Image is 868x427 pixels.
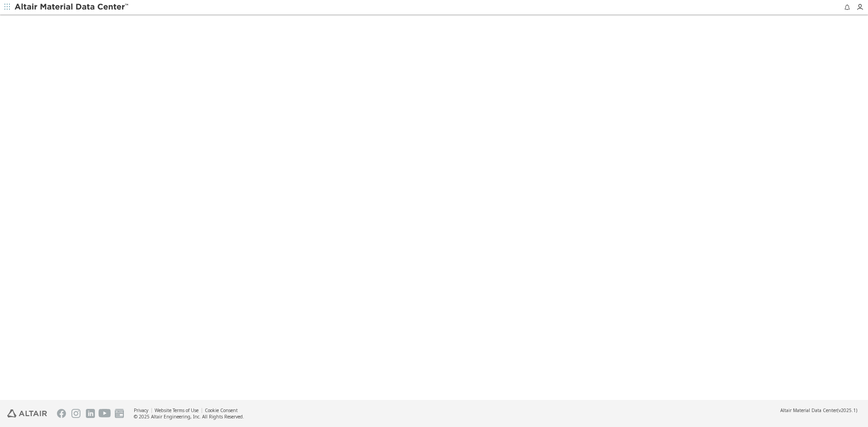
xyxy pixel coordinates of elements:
[134,407,148,413] a: Privacy
[7,409,47,418] img: Altair Engineering
[205,407,238,413] a: Cookie Consent
[14,3,130,12] img: Altair Material Data Center
[155,407,198,413] a: Website Terms of Use
[134,413,244,420] div: © 2025 Altair Engineering, Inc. All Rights Reserved.
[780,407,857,413] div: (v2025.1)
[780,407,837,413] span: Altair Material Data Center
